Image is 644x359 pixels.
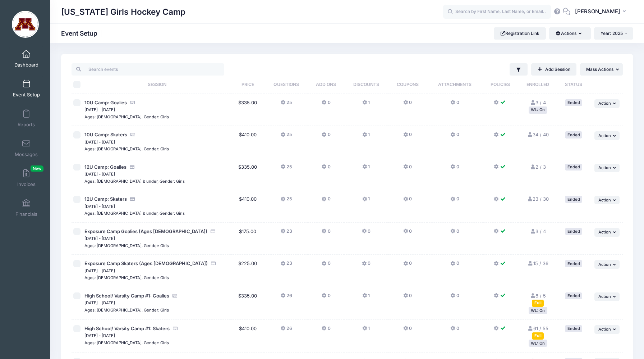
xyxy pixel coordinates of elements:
span: High School/ Varsity Camp #1: Goalies [84,293,169,299]
input: Search events [72,63,224,76]
a: 34 / 40 [527,132,549,137]
button: 0 [322,131,330,142]
td: $175.00 [231,223,264,255]
th: Policies [483,76,518,94]
th: Session [83,76,231,94]
a: Add Session [531,63,576,76]
small: [DATE] - [DATE] [84,204,115,209]
small: [DATE] - [DATE] [84,140,115,145]
th: Enrolled [518,76,558,94]
td: $410.00 [231,126,264,158]
span: New [31,165,43,172]
small: Ages: [DEMOGRAPHIC_DATA], Gender: Girls [84,340,169,345]
button: Action [594,228,620,237]
button: 0 [322,292,330,303]
th: Add Ons [308,76,344,94]
span: Year: 2025 [601,31,623,36]
span: Action [598,230,611,235]
span: Coupons [397,82,419,87]
div: Ended [565,164,582,171]
button: 26 [281,292,292,303]
td: $225.00 [231,255,264,287]
button: 0 [450,131,459,142]
img: Minnesota Girls Hockey Camp [12,11,39,38]
span: Action [598,101,611,106]
small: Ages: [DEMOGRAPHIC_DATA], Gender: Girls [84,308,169,313]
span: Action [598,165,611,170]
button: 0 [403,196,412,206]
span: Action [598,327,611,332]
button: 0 [403,325,412,336]
i: Accepting Credit Card Payments [210,229,216,234]
span: Action [598,294,611,299]
button: 0 [450,196,459,206]
small: [DATE] - [DATE] [84,300,115,305]
button: 0 [362,260,371,271]
span: Mass Actions [586,67,613,72]
span: Policies [491,82,510,87]
small: Ages: [DEMOGRAPHIC_DATA] & under, Gender: Girls [84,211,185,216]
button: 0 [450,292,459,303]
button: Actions [549,27,590,40]
a: InvoicesNew [9,165,43,191]
div: WL: On [529,106,547,113]
small: [DATE] - [DATE] [84,268,115,273]
span: 10U Camp: Goalies [84,100,127,105]
button: Mass Actions [580,63,623,76]
td: $335.00 [231,158,264,191]
button: Action [594,196,620,204]
span: Dashboard [14,62,38,68]
th: Status [558,76,590,94]
small: Ages: [DEMOGRAPHIC_DATA], Gender: Girls [84,146,169,151]
button: 0 [450,164,459,174]
button: 0 [403,292,412,303]
small: Ages: [DEMOGRAPHIC_DATA], Gender: Girls [84,275,169,280]
i: Accepting Credit Card Payments [172,294,178,298]
small: [DATE] - [DATE] [84,333,115,338]
span: Exposure Camp Goalies (Ages [DEMOGRAPHIC_DATA]) [84,228,207,234]
i: Accepting Credit Card Payments [130,132,135,137]
div: Ended [565,228,582,235]
button: 0 [322,99,330,110]
a: 3 / 4 [530,100,546,105]
th: Discounts [344,76,388,94]
button: 0 [403,131,412,142]
button: 1 [362,131,370,142]
button: Action [594,131,620,140]
a: 23 / 30 [527,196,549,202]
a: Financials [9,195,43,221]
button: 1 [362,325,370,336]
button: 0 [362,228,371,238]
th: Questions [264,76,308,94]
div: WL: On [529,340,547,346]
button: 0 [322,260,330,271]
small: [DATE] - [DATE] [84,107,115,112]
a: 8 / 5 Full [530,293,546,306]
span: Discounts [353,82,379,87]
button: 0 [403,99,412,110]
button: 23 [281,228,292,238]
a: 61 / 55 Full [527,326,548,338]
small: Ages: [DEMOGRAPHIC_DATA] & under, Gender: Girls [84,179,185,184]
small: [DATE] - [DATE] [84,172,115,177]
button: Action [594,164,620,172]
button: [PERSON_NAME] [570,4,633,20]
button: 0 [450,325,459,336]
span: Reports [18,122,35,128]
small: Ages: [DEMOGRAPHIC_DATA], Gender: Girls [84,243,169,248]
span: Invoices [17,181,36,187]
button: 25 [281,99,292,110]
td: $335.00 [231,287,264,320]
input: Search by First Name, Last Name, or Email... [443,5,551,19]
span: 12U Camp: Goalies [84,164,126,170]
th: Price [231,76,264,94]
button: Action [594,325,620,334]
span: Action [598,197,611,203]
i: Accepting Credit Card Payments [210,261,216,266]
button: 26 [281,325,292,336]
button: Year: 2025 [594,27,633,40]
div: Full [532,300,544,306]
div: Ended [565,131,582,138]
div: Ended [565,292,582,299]
span: Financials [15,211,37,217]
